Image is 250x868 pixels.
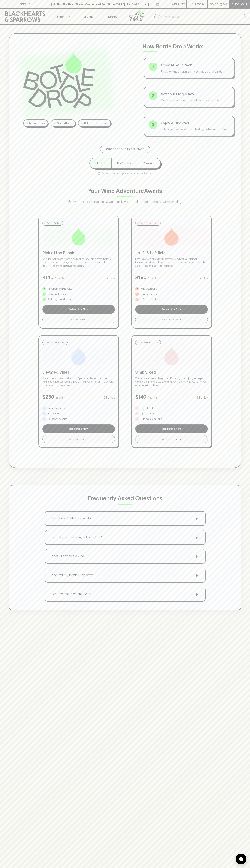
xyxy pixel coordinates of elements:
[135,435,208,443] button: What To Expect+
[141,287,158,291] p: Wild & wonderful
[141,412,157,415] p: Light to luscious
[48,406,65,410] p: Iconic producers
[70,228,88,246] img: Pick of the Bunch
[55,276,64,280] p: /month
[103,276,115,280] p: 6 Bottles
[46,221,61,225] p: For the Curious
[148,276,157,280] p: /month
[50,9,75,24] button: Shop
[194,554,199,559] span: +
[29,121,45,125] p: No bad bottles
[135,316,208,323] button: What To Expect+
[88,187,162,195] p: Your Wine Adventure
[195,2,204,6] p: Login
[51,573,95,578] p: When will my Bottle Drop arrive?
[141,298,160,301] p: Left of center finds
[135,274,147,281] p: $ 190
[42,305,115,314] button: Subscribe Now
[135,250,208,256] p: Lo-Fi & Leftfield
[45,512,205,525] button: How does Bottle Drop work?+
[90,158,111,168] button: Monthly
[141,417,162,421] p: Pure red expressions
[135,377,208,387] p: The red wine lover's playground. From bright and juicy to deep and velvety, a journey across styl...
[46,341,66,344] p: For the Connoisseur
[143,42,236,51] p: How Bottle Drop Works
[48,412,61,415] p: Rare & limited
[135,424,208,433] button: Subscribe Now
[42,316,115,323] button: What To Expect+
[108,14,117,19] p: Stores
[139,341,159,344] p: For Red Wine Lovers
[87,318,88,321] span: +
[48,417,67,421] p: Cellar worthy gems
[23,53,95,108] img: Bottle Drop
[135,393,146,401] p: $ 140
[194,592,199,597] span: +
[98,171,153,175] p: Pause or cancel anytime. We're flexible like that.
[69,437,85,441] span: What To Expect
[162,318,178,321] span: What To Expect
[172,2,185,6] p: Wishlist
[42,274,53,281] p: $ 140
[135,369,208,375] p: Simply Red
[57,121,72,125] p: Curated by us
[103,395,115,400] p: 6 Bottles
[111,158,137,168] button: Bi-Monthly
[137,158,160,168] button: Quarterly
[194,535,199,540] span: +
[56,14,64,19] p: Shop
[45,530,205,544] button: Can I skip or pause my subscription?+
[82,14,93,19] p: Tastings
[194,573,199,578] span: +
[45,549,205,563] button: What if I don't like a wine?+
[88,494,162,503] p: Frequently Asked Questions
[163,347,180,365] img: Simply Red
[19,2,31,6] p: FIND US
[194,516,199,521] span: +
[51,554,85,559] p: What if I don't like a wine?
[42,257,115,268] p: Drinking well doesn't need a hefty price tag. Here's proof that the best bottles aren't always th...
[51,592,91,597] p: Can I switch between packs?
[196,395,208,400] p: 6 Bottles
[239,857,243,861] img: bubble-icon
[42,435,115,443] button: What To Expect+
[106,148,144,151] p: Choose Your Experience
[69,318,85,321] span: What To Expect
[51,535,102,540] p: Can I skip or pause my subscription?
[51,516,91,521] p: How does Bottle Drop work?
[45,587,205,601] button: Can I switch between packs?+
[144,188,162,194] span: Awaits
[84,121,108,125] p: Delivered to your door
[149,63,157,71] div: 1
[87,437,88,441] span: +
[161,91,229,97] p: Set Your Frequency
[141,406,154,410] p: Bright to bold
[149,120,157,129] div: 3
[148,395,157,400] p: /month
[100,9,125,24] a: Stores
[48,292,66,296] p: Everyday delights
[42,377,115,387] p: Sometimes you want to dial it up. Special bottles for milestone moments or just because it's [DAT...
[54,199,197,204] p: Every bottle opens up a new world of flavors, stories, and moments worth sharing.
[161,69,229,74] p: Pick the wines that match your mood and palate
[210,2,218,6] p: $0.00
[163,228,180,246] img: Lo-Fi & Leftfield
[162,437,178,441] span: What To Expect
[163,14,243,20] input: Try "Pinot noir"
[42,393,54,401] p: $ 230
[70,347,88,365] img: Elevated Vines
[180,318,181,321] span: +
[149,91,157,100] div: 2
[48,298,72,301] p: Seriously good drinking
[75,9,100,24] a: Tastings
[224,3,226,5] p: 0
[196,276,208,280] p: 6 Bottles
[161,98,229,103] p: Monthly, bi-monthly, or quarterly - it's your call
[135,305,208,314] button: Subscribe Now
[161,63,229,68] p: Choose Your Pack
[231,2,247,6] p: Checkout
[161,120,229,126] p: Enjoy & Discover
[48,287,73,291] p: Handpicked value heroes
[141,292,159,296] p: Boundary pushers
[56,395,65,400] p: /month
